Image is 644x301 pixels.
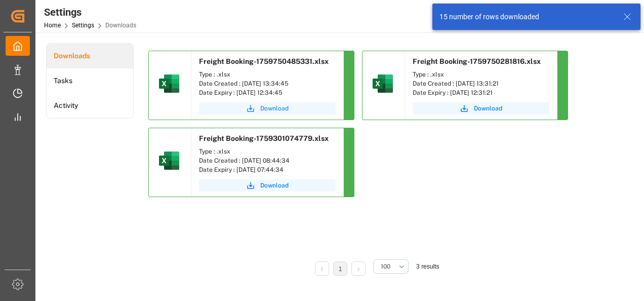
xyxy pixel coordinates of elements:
div: Date Created : [DATE] 13:34:45 [199,79,336,88]
div: Type : .xlsx [199,70,336,79]
button: Download [199,179,336,192]
span: Download [474,104,502,113]
img: microsoft-excel-2019--v1.png [157,71,181,96]
a: Activity [47,93,133,118]
a: 1 [339,266,342,273]
div: 15 number of rows downloaded [439,12,614,22]
span: 3 results [416,263,439,270]
div: Type : .xlsx [413,70,549,79]
span: Freight Booking-1759750281816.xlsx [413,57,541,65]
span: Download [260,104,289,113]
span: Freight Booking-1759750485331.xlsx [199,57,329,65]
div: Date Expiry : [DATE] 07:44:34 [199,165,336,174]
div: Date Created : [DATE] 08:44:34 [199,156,336,165]
div: Date Expiry : [DATE] 12:34:45 [199,88,336,97]
div: Date Created : [DATE] 13:31:21 [413,79,549,88]
img: microsoft-excel-2019--v1.png [157,148,181,173]
div: Settings [44,5,136,20]
div: Type : .xlsx [199,147,336,156]
a: Settings [72,22,94,29]
li: Next Page [351,261,366,276]
img: microsoft-excel-2019--v1.png [371,71,395,96]
li: 1 [333,261,347,276]
a: Downloads [47,44,133,68]
div: Date Expiry : [DATE] 12:31:21 [413,88,549,97]
li: Previous Page [315,261,329,276]
button: Download [199,102,336,115]
a: Tasks [47,68,133,93]
span: Download [260,181,289,190]
button: Download [413,102,549,115]
button: open menu [373,259,409,274]
span: Freight Booking-1759301074779.xlsx [199,134,329,142]
a: Home [44,22,61,29]
span: 100 [381,262,390,271]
